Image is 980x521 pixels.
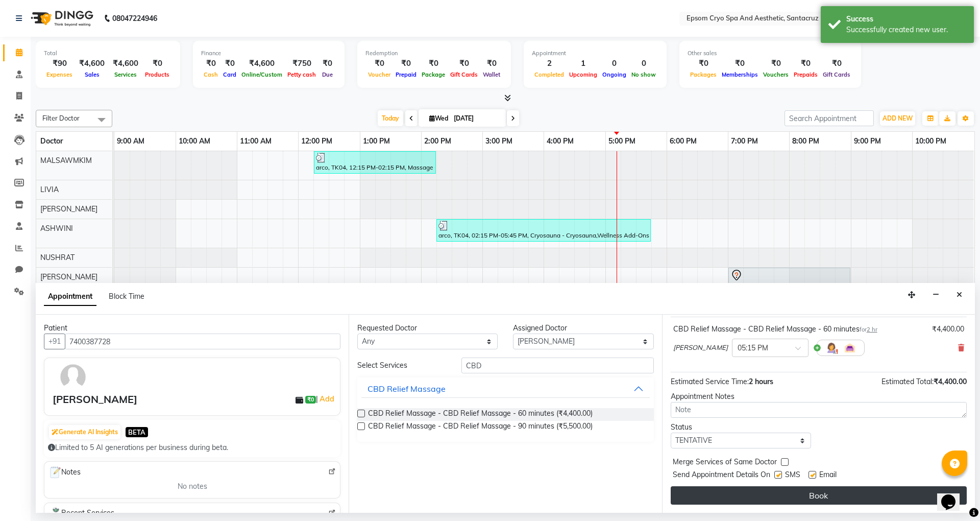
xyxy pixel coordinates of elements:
[393,71,419,78] span: Prepaid
[671,486,967,505] button: Book
[126,427,148,437] span: BETA
[825,342,838,354] img: Hairdresser.png
[40,136,63,146] span: Doctor
[629,58,658,69] div: 0
[820,71,853,78] span: Gift Cards
[393,58,419,69] div: ₹0
[451,111,502,126] input: 2025-09-03
[49,425,120,439] button: Generate AI Insights
[316,393,336,405] span: |
[785,110,874,126] input: Search Appointment
[285,58,318,69] div: ₹750
[318,393,336,405] a: Add
[883,114,913,122] span: ADD NEW
[220,71,239,78] span: Card
[40,272,97,281] span: [PERSON_NAME]
[688,49,853,58] div: Other sales
[673,469,770,482] span: Send Appointment Details On
[629,71,658,78] span: No show
[851,134,884,149] a: 9:00 PM
[719,71,761,78] span: Memberships
[65,334,340,349] input: Search by Name/Mobile/Email/Code
[934,377,967,386] span: ₹4,400.00
[673,324,877,335] div: CBD Relief Massage - CBD Relief Massage - 60 minutes
[673,457,777,469] span: Merge Services of Same Doctor
[880,111,915,126] button: ADD NEW
[40,224,73,233] span: ASHWINI
[44,288,96,306] span: Appointment
[761,58,791,69] div: ₹0
[48,466,81,479] span: Notes
[365,49,503,58] div: Redemption
[44,323,340,334] div: Patient
[42,114,80,122] span: Filter Doctor
[419,71,448,78] span: Package
[112,4,157,33] b: 08047224946
[483,134,515,149] a: 3:00 PM
[237,134,274,149] a: 11:00 AM
[142,58,172,69] div: ₹0
[48,442,336,453] div: Limited to 5 AI generations per business during beta.
[544,134,576,149] a: 4:00 PM
[600,71,629,78] span: Ongoing
[357,323,498,334] div: Requested Doctor
[860,326,877,333] small: for
[673,343,728,353] span: [PERSON_NAME]
[819,469,837,482] span: Email
[44,58,75,69] div: ₹90
[567,58,600,69] div: 1
[427,114,451,122] span: Wed
[761,71,791,78] span: Vouchers
[109,58,142,69] div: ₹4,600
[220,58,239,69] div: ₹0
[790,134,822,149] a: 8:00 PM
[419,58,448,69] div: ₹0
[785,469,800,482] span: SMS
[480,58,503,69] div: ₹0
[305,396,316,404] span: ₹0
[448,58,480,69] div: ₹0
[667,134,699,149] a: 6:00 PM
[422,134,454,149] a: 2:00 PM
[437,221,650,240] div: arco, TK04, 02:15 PM-05:45 PM, Cryosauna - Cryosauna,Wellness Add-Ons - Compression Therapy (15 M...
[749,377,773,386] span: 2 hours
[844,342,856,354] img: Interior.png
[53,392,137,407] div: [PERSON_NAME]
[48,507,114,519] span: Recent Services
[201,49,336,58] div: Finance
[867,326,877,333] span: 2 hr
[688,58,719,69] div: ₹0
[40,156,92,165] span: MALSAWMKIM
[109,292,144,301] span: Block Time
[365,71,393,78] span: Voucher
[361,380,649,398] button: CBD Relief Massage
[729,269,849,291] div: [PERSON_NAME], TK02, 07:00 PM-09:00 PM, Obagi Brightening Facial - Obagi Brightening Facial
[952,287,967,303] button: Close
[378,110,403,126] span: Today
[318,58,336,69] div: ₹0
[40,253,75,262] span: NUSHRAT
[728,134,761,149] a: 7:00 PM
[112,71,139,78] span: Services
[239,71,285,78] span: Online/Custom
[532,71,567,78] span: Completed
[315,153,435,172] div: arco, TK04, 12:15 PM-02:15 PM, Massage - Relaxation Massage - 60 minutes
[932,324,964,335] div: ₹4,400.00
[671,377,749,386] span: Estimated Service Time:
[480,71,503,78] span: Wallet
[606,134,638,149] a: 5:00 PM
[846,25,966,35] div: Successfully created new user.
[178,481,207,492] span: No notes
[44,334,65,349] button: +91
[820,58,853,69] div: ₹0
[846,14,966,25] div: Success
[40,204,97,214] span: [PERSON_NAME]
[285,71,318,78] span: Petty cash
[201,71,220,78] span: Cash
[688,71,719,78] span: Packages
[368,421,593,434] span: CBD Relief Massage - CBD Relief Massage - 90 minutes (₹5,500.00)
[239,58,285,69] div: ₹4,600
[40,185,59,194] span: LIVIA
[365,58,393,69] div: ₹0
[600,58,629,69] div: 0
